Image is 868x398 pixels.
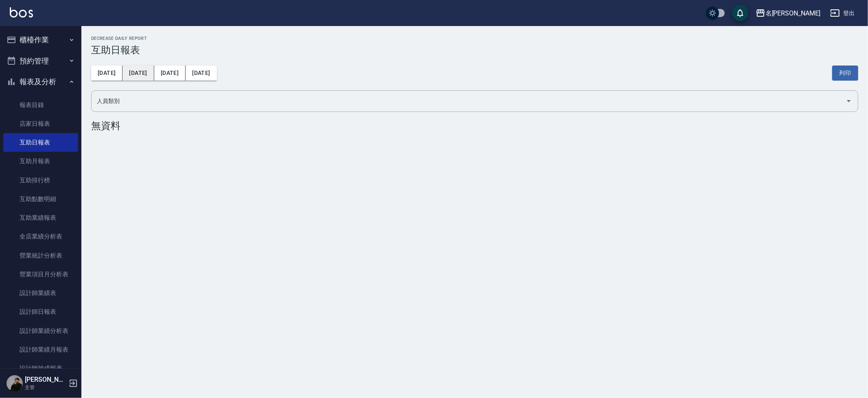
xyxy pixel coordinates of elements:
a: 設計師業績表 [3,284,78,302]
a: 互助月報表 [3,152,78,171]
p: 主管 [25,384,66,391]
button: Open [842,94,855,107]
img: Person [7,375,23,391]
a: 設計師業績分析表 [3,321,78,340]
div: 名[PERSON_NAME] [765,8,820,18]
a: 全店業績分析表 [3,227,78,246]
button: [DATE] [186,66,216,81]
a: 設計師抽成報表 [3,359,78,378]
button: save [732,5,748,21]
a: 店家日報表 [3,114,78,133]
button: [DATE] [91,66,122,81]
h3: 互助日報表 [91,44,858,56]
button: 列印 [832,66,858,81]
button: [DATE] [154,66,186,81]
h5: [PERSON_NAME] [25,376,66,384]
button: 登出 [827,6,858,21]
h2: Decrease Daily Report [91,36,858,41]
a: 互助業績報表 [3,208,78,227]
button: 預約管理 [3,50,78,72]
div: 無資料 [91,120,858,131]
button: [DATE] [122,66,154,81]
button: 報表及分析 [3,71,78,92]
input: 人員名稱 [95,94,842,108]
a: 設計師日報表 [3,302,78,321]
img: Logo [10,7,33,17]
a: 營業統計分析表 [3,246,78,265]
a: 互助點數明細 [3,190,78,208]
a: 設計師業績月報表 [3,340,78,359]
a: 互助日報表 [3,133,78,152]
a: 互助排行榜 [3,171,78,190]
a: 營業項目月分析表 [3,265,78,284]
a: 報表目錄 [3,96,78,114]
button: 名[PERSON_NAME] [752,5,824,22]
button: 櫃檯作業 [3,29,78,50]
